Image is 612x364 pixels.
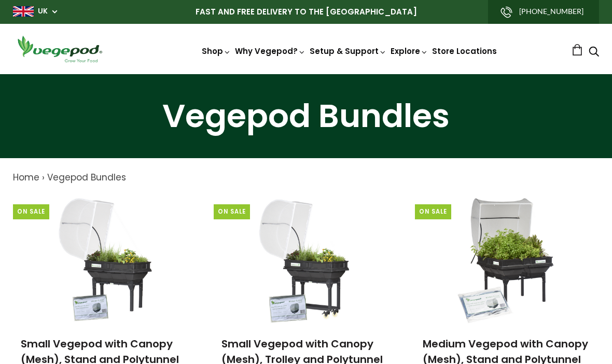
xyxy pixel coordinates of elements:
[391,46,428,57] a: Explore
[13,6,34,17] img: gb_large.png
[13,100,599,132] h1: Vegepod Bundles
[202,46,231,57] a: Shop
[47,171,126,184] a: Vegepod Bundles
[589,47,599,58] a: Search
[13,171,39,184] a: Home
[38,6,48,17] a: UK
[235,46,305,57] a: Why Vegepod?
[252,195,360,325] img: Small Vegepod with Canopy (Mesh), Trolley and Polytunnel Cover
[42,171,45,184] span: ›
[13,34,106,64] img: Vegepod
[51,195,160,325] img: Small Vegepod with Canopy (Mesh), Stand and Polytunnel Cover
[432,46,497,57] a: Store Locations
[452,195,561,325] img: Medium Vegepod with Canopy (Mesh), Stand and Polytunnel cover - PRE-ORDER - Estimated Ship Date S...
[310,46,386,57] a: Setup & Support
[13,171,599,185] nav: breadcrumbs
